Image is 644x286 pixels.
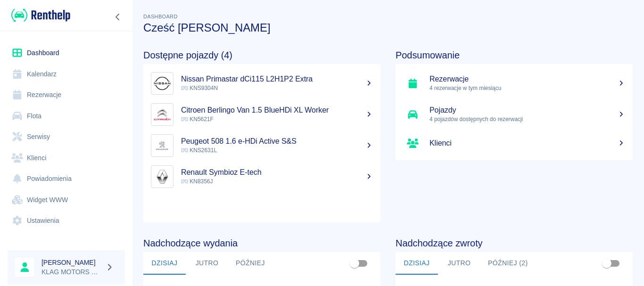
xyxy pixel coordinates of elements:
h5: Rezerwacje [429,74,625,84]
a: Serwisy [8,126,125,147]
a: Dashboard [8,42,125,64]
img: Image [153,106,171,123]
span: Pokaż przypisane tylko do mnie [346,254,363,272]
h5: Renault Symbioz E-tech [181,168,373,177]
a: Flota [8,106,125,127]
h3: Cześć [PERSON_NAME] [143,21,633,34]
button: Później [228,252,272,275]
a: ImageCitroen Berlingo Van 1.5 BlueHDi XL Worker KN5621F [143,99,380,130]
a: Rezerwacje4 rezerwacje w tym miesiącu [396,68,633,99]
button: Jutro [186,252,228,275]
span: KNS2631L [181,147,217,154]
a: ImageNissan Primastar dCi115 L2H1P2 Extra KNS9304N [143,68,380,99]
a: Widget WWW [8,189,125,211]
img: Image [153,168,171,186]
button: Zwiń nawigację [111,11,125,23]
a: Renthelp logo [8,8,70,23]
h4: Podsumowanie [396,49,633,61]
span: KNS9304N [181,85,218,91]
a: Powiadomienia [8,168,125,189]
a: Ustawienia [8,210,125,231]
a: Pojazdy4 pojazdów dostępnych do rezerwacji [396,99,633,130]
h5: Pojazdy [429,106,625,115]
p: KLAG MOTORS Rent a Car [41,267,102,277]
p: 4 rezerwacje w tym miesiącu [429,84,625,92]
a: Rezerwacje [8,84,125,106]
span: KN8356J [181,178,213,185]
h5: Peugeot 508 1.6 e-HDi Active S&S [181,137,373,146]
button: Jutro [438,252,480,275]
button: Dzisiaj [396,252,438,275]
h4: Nadchodzące zwroty [396,237,633,249]
img: Image [153,137,171,155]
h6: [PERSON_NAME] [41,258,102,267]
a: Klienci [8,147,125,169]
h5: Citroen Berlingo Van 1.5 BlueHDi XL Worker [181,106,373,115]
h5: Klienci [429,139,625,148]
span: Pokaż przypisane tylko do mnie [598,254,616,272]
a: ImageRenault Symbioz E-tech KN8356J [143,161,380,192]
span: KN5621F [181,116,214,123]
a: Kalendarz [8,64,125,85]
p: 4 pojazdów dostępnych do rezerwacji [429,115,625,123]
h4: Nadchodzące wydania [143,237,380,249]
a: Klienci [396,130,633,156]
button: Dzisiaj [143,252,186,275]
button: Później (2) [480,252,536,275]
a: ImagePeugeot 508 1.6 e-HDi Active S&S KNS2631L [143,130,380,161]
img: Image [153,74,171,92]
img: Renthelp logo [11,8,70,23]
h5: Nissan Primastar dCi115 L2H1P2 Extra [181,74,373,84]
span: Dashboard [143,14,178,19]
h4: Dostępne pojazdy (4) [143,49,380,61]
